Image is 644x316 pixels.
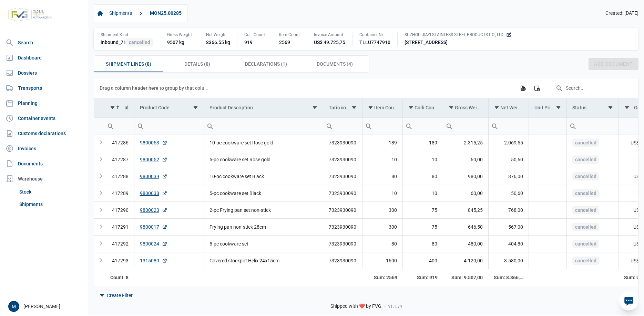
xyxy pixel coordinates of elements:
[140,105,170,110] div: Product Code
[488,98,529,118] td: Column Net Weight
[8,301,84,312] div: [PERSON_NAME]
[531,82,543,94] div: Column Chooser
[488,151,529,168] td: 50,60
[374,105,398,110] div: Item Count
[323,252,362,269] td: 7323930090
[488,201,529,218] td: 768,00
[489,118,501,134] div: Search box
[104,235,134,252] td: 417292
[566,98,619,118] td: Column Status
[167,32,192,37] div: Gross Weight
[323,118,362,134] input: Filter cell
[104,118,117,134] div: Search box
[323,218,362,235] td: 7323930090
[362,218,403,235] td: 300
[362,168,403,185] td: 80
[104,98,134,118] td: Column Id
[567,118,579,134] div: Search box
[6,5,54,24] img: FVG - Global freight forwarding
[567,118,619,134] input: Filter cell
[362,134,403,151] td: 189
[204,134,323,151] td: 10-pc cookware set Rose gold
[443,134,488,151] td: 2.315,25
[362,98,403,118] td: Column Item Count
[488,252,529,269] td: 3.580,00
[415,105,438,110] div: Colli Count
[104,218,134,235] td: 417291
[140,224,167,230] a: 9800017
[100,78,633,98] div: Data grid toolbar
[572,240,599,248] span: cancelled
[408,105,413,110] span: Show filter options for column 'Colli Count'
[204,218,323,235] td: Frying pan non-stick 28cm
[443,98,488,118] td: Column Gross Weight
[403,117,443,134] td: Filter cell
[362,151,403,168] td: 10
[362,118,403,134] input: Filter cell
[3,51,85,65] a: Dashboard
[403,218,443,235] td: 75
[245,60,287,68] span: Declarations (1)
[104,252,134,269] td: 417293
[104,168,134,185] td: 417288
[94,185,104,201] td: Expand
[323,201,362,218] td: 7323930090
[193,105,198,110] span: Show filter options for column 'Product Code'
[206,32,230,37] div: Net Weight
[500,105,524,110] div: Net Weight
[403,168,443,185] td: 80
[368,105,373,110] span: Show filter options for column 'Item Count'
[204,201,323,218] td: 2-pc Frying pan set non-stick
[3,157,85,171] a: Documents
[94,151,104,168] td: Expand
[488,185,529,201] td: 50,60
[529,117,567,134] td: Filter cell
[107,292,133,298] div: Create Filter
[572,139,599,147] span: cancelled
[443,235,488,252] td: 480,00
[140,240,167,247] a: 9800024
[314,39,345,46] div: US$ 49.725,75
[204,98,323,118] td: Column Product Description
[608,105,613,110] span: Show filter options for column 'Status'
[572,155,599,164] span: cancelled
[3,172,85,186] div: Warehouse
[443,118,488,134] input: Filter cell
[110,105,115,110] span: Show filter options for column 'Id'
[572,189,599,197] span: cancelled
[572,223,599,231] span: cancelled
[94,218,104,235] td: Expand
[489,118,529,134] input: Filter cell
[104,185,134,201] td: 417289
[204,118,216,134] div: Search box
[494,274,523,281] div: Net Weight Sum: 8.366,55
[126,38,153,46] span: cancelled
[330,303,381,309] span: Shipped with ❤️ by FVG
[566,117,619,134] td: Filter cell
[359,32,390,37] div: Container Nr
[329,105,351,110] div: Taric code
[3,127,85,140] a: Customs declarations
[101,32,153,37] div: Shipment Kind
[323,117,362,134] td: Filter cell
[572,105,586,110] div: Status
[184,60,210,68] span: Details (8)
[403,185,443,201] td: 10
[3,81,85,95] a: Transports
[443,218,488,235] td: 646,50
[443,168,488,185] td: 980,00
[388,304,402,309] span: v1.1.34
[403,118,415,134] div: Search box
[8,301,19,312] div: M
[204,168,323,185] td: 10-pc cookware set Black
[204,151,323,168] td: 5-pc cookware set Rose gold
[94,235,104,252] td: Expand
[455,105,483,110] div: Gross Weight
[104,117,134,134] td: Filter cell
[94,201,104,218] td: Expand
[323,185,362,201] td: 7323930090
[362,252,403,269] td: 1600
[104,134,134,151] td: 417286
[405,32,503,37] span: SUZHOU JIAYI STAINLESS STEEL PRODUCTS CO., LTD
[312,105,317,110] span: Show filter options for column 'Product Description'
